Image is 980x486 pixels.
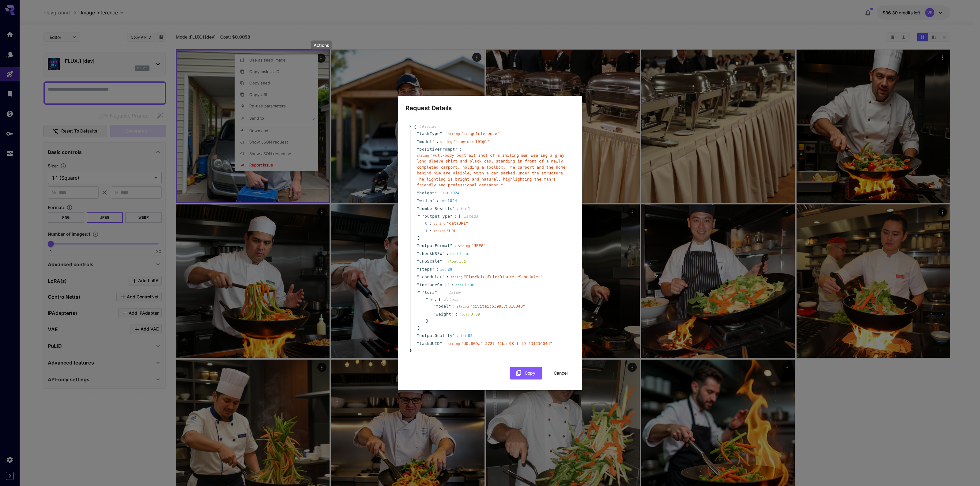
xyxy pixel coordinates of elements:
[432,267,435,271] span: "
[417,267,419,271] span: "
[447,229,458,233] span: " URL "
[443,191,449,195] span: int
[455,282,474,288] div: true
[417,147,419,151] span: "
[461,334,467,338] span: int
[417,235,420,241] span: ]
[429,228,432,234] div: :
[425,220,433,226] span: 0
[417,333,419,338] span: "
[419,274,442,280] span: scheduler
[444,341,446,347] span: :
[448,260,458,264] span: float
[510,367,542,379] button: Copy
[440,341,442,346] span: "
[453,303,455,309] span: :
[414,124,416,130] span: {
[459,311,480,317] div: 0.59
[435,191,437,195] span: "
[455,147,458,151] span: "
[470,304,525,308] span: " civitai:639937@810340 "
[443,190,459,196] div: 1024
[419,251,442,257] span: checkNSFW
[457,305,469,308] span: string
[311,41,332,50] div: Actions
[409,347,412,353] span: }
[419,206,452,212] span: numberResults
[425,228,433,234] span: 1
[419,139,432,145] span: model
[451,282,454,288] span: :
[439,297,441,303] span: {
[433,312,436,316] span: "
[417,191,419,195] span: "
[450,252,458,256] span: bool
[447,282,450,287] span: "
[454,243,457,249] span: :
[461,207,467,211] span: int
[417,259,419,264] span: "
[440,266,452,272] div: 28
[439,290,441,296] span: :
[419,266,432,272] span: steps
[417,139,419,144] span: "
[457,206,459,212] span: :
[436,139,439,145] span: :
[444,258,446,264] span: :
[458,244,470,248] span: string
[419,341,440,347] span: taskUUID
[435,290,437,295] span: "
[450,275,462,279] span: string
[453,206,455,211] span: "
[433,222,446,226] span: string
[461,333,473,339] div: 85
[417,198,419,203] span: "
[436,303,449,309] span: model
[442,251,445,256] span: "
[419,190,435,196] span: height
[444,297,458,302] span: 2 item s
[444,131,446,137] span: :
[417,325,420,331] span: ]
[449,304,451,308] span: "
[422,290,424,295] span: "
[422,214,424,219] span: "
[440,198,457,204] div: 1024
[448,258,466,264] div: 3.5
[450,251,469,257] div: true
[417,341,419,346] span: "
[461,131,499,136] span: " imageInference "
[419,198,432,204] span: width
[436,198,439,204] span: :
[547,367,575,379] button: Cancel
[439,190,441,196] span: :
[448,132,460,136] span: string
[433,304,436,308] span: "
[417,154,429,158] span: string
[461,341,552,346] span: " d0c809a4-3727-42ba-98ff-f9f23123604d "
[419,258,440,264] span: CFGScale
[417,282,419,287] span: "
[417,275,419,279] span: "
[448,342,460,346] span: string
[447,274,449,280] span: :
[398,96,582,113] h2: Request Details
[440,140,452,144] span: string
[430,297,433,302] span: 0
[429,220,432,226] div: :
[440,131,442,136] span: "
[432,139,435,144] span: "
[419,125,436,129] span: 16 item s
[471,243,486,248] span: " JPEG "
[457,333,459,339] span: :
[419,333,452,339] span: outputQuality
[464,214,478,219] span: 2 item s
[417,251,419,256] span: "
[424,290,435,295] span: lora
[455,283,464,287] span: bool
[459,146,462,152] span: :
[417,243,419,248] span: "
[419,282,447,288] span: includeCost
[440,259,442,264] span: "
[419,146,455,152] span: positivePrompt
